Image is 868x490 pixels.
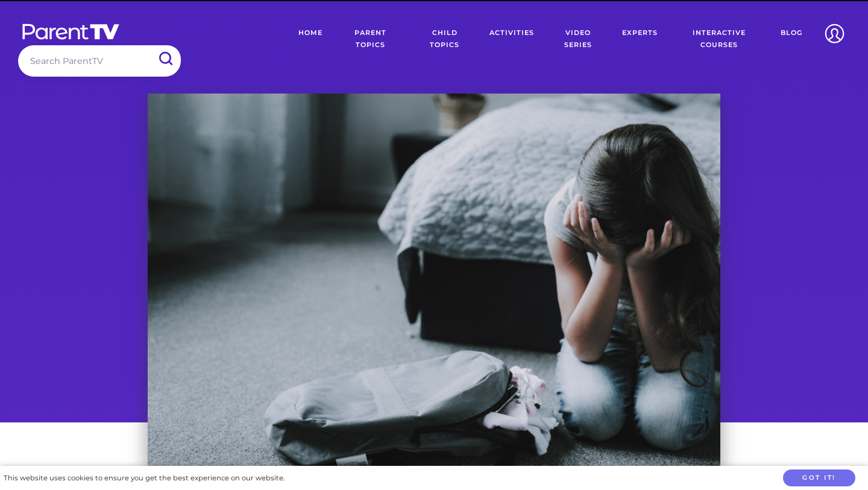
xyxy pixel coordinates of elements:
div: This website uses cookies to ensure you get the best experience on our website. [4,472,285,485]
img: Account [819,18,850,49]
img: parenttv-logo-white.4c85aaf.svg [21,23,121,40]
a: Blog [772,18,811,60]
a: Activities [480,18,543,60]
input: Submit [149,45,181,72]
a: Video Series [543,18,613,60]
a: Parent Topics [332,18,409,60]
input: Search ParentTV [18,45,181,76]
a: Interactive Courses [667,18,772,60]
a: Child Topics [409,18,481,60]
a: Home [289,18,332,60]
a: Experts [613,18,667,60]
button: Got it! [783,469,855,487]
